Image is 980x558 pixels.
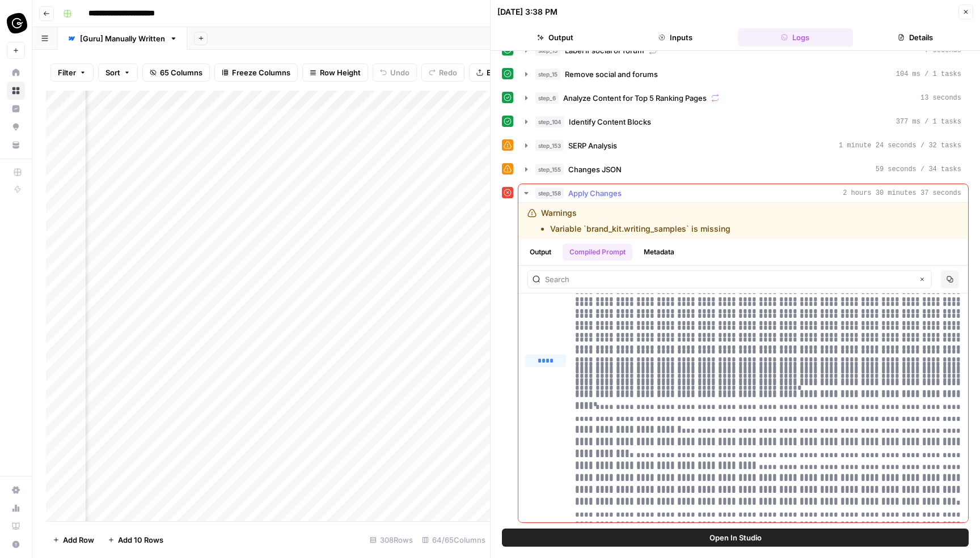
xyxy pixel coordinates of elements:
[896,117,961,127] span: 377 ms / 1 tasks
[421,63,464,82] button: Redo
[232,67,290,78] span: Freeze Columns
[417,531,490,549] div: 64/65 Columns
[550,223,730,235] li: Variable `brand_kit.writing_samples` is missing
[7,63,25,82] a: Home
[142,63,210,82] button: 65 Columns
[118,534,163,546] span: Add 10 Rows
[876,164,961,174] span: 59 seconds / 34 tasks
[390,67,409,78] span: Undo
[7,9,25,37] button: Workspace: Guru
[58,67,76,78] span: Filter
[373,63,417,82] button: Undo
[563,92,707,104] span: Analyze Content for Top 5 Ranking Pages
[535,116,564,127] span: step_104
[569,116,651,127] span: Identify Content Blocks
[618,28,733,46] button: Inputs
[98,63,138,82] button: Sort
[568,164,622,175] span: Changes JSON
[857,28,973,46] button: Details
[7,499,25,517] a: Usage
[839,140,961,151] span: 1 minute 24 seconds / 32 tasks
[545,274,913,285] input: Search
[497,6,557,18] div: [DATE] 3:38 PM
[920,93,961,103] span: 13 seconds
[563,244,632,261] button: Compiled Prompt
[738,28,854,46] button: Logs
[896,69,961,79] span: 104 ms / 1 tasks
[7,118,25,136] a: Opportunities
[518,203,968,522] div: 2 hours 30 minutes 37 seconds
[50,63,94,82] button: Filter
[535,164,564,175] span: step_155
[101,531,170,549] button: Add 10 Rows
[7,535,25,553] button: Help + Support
[469,63,534,82] button: Export CSV
[518,137,968,155] button: 1 minute 24 seconds / 32 tasks
[518,113,968,131] button: 377 ms / 1 tasks
[843,188,961,198] span: 2 hours 30 minutes 37 seconds
[518,184,968,202] button: 2 hours 30 minutes 37 seconds
[568,188,622,199] span: Apply Changes
[302,63,368,82] button: Row Height
[523,244,558,261] button: Output
[7,136,25,154] a: Your Data
[7,100,25,118] a: Insights
[320,67,361,78] span: Row Height
[709,532,762,543] span: Open In Studio
[535,92,559,104] span: step_6
[518,160,968,178] button: 59 seconds / 34 tasks
[46,531,101,549] button: Add Row
[497,28,613,46] button: Output
[214,63,298,82] button: Freeze Columns
[7,481,25,499] a: Settings
[160,67,202,78] span: 65 Columns
[541,207,730,235] div: Warnings
[80,33,165,44] div: [Guru] Manually Written
[535,69,560,80] span: step_15
[518,65,968,83] button: 104 ms / 1 tasks
[535,140,564,151] span: step_153
[365,531,417,549] div: 308 Rows
[637,244,681,261] button: Metadata
[518,89,968,107] button: 13 seconds
[7,517,25,535] a: Learning Hub
[7,13,27,33] img: Guru Logo
[565,69,658,80] span: Remove social and forums
[568,140,617,151] span: SERP Analysis
[535,188,564,199] span: step_158
[7,82,25,100] a: Browse
[58,27,187,50] a: [Guru] Manually Written
[502,529,969,547] button: Open In Studio
[105,67,120,78] span: Sort
[63,534,94,546] span: Add Row
[439,67,457,78] span: Redo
